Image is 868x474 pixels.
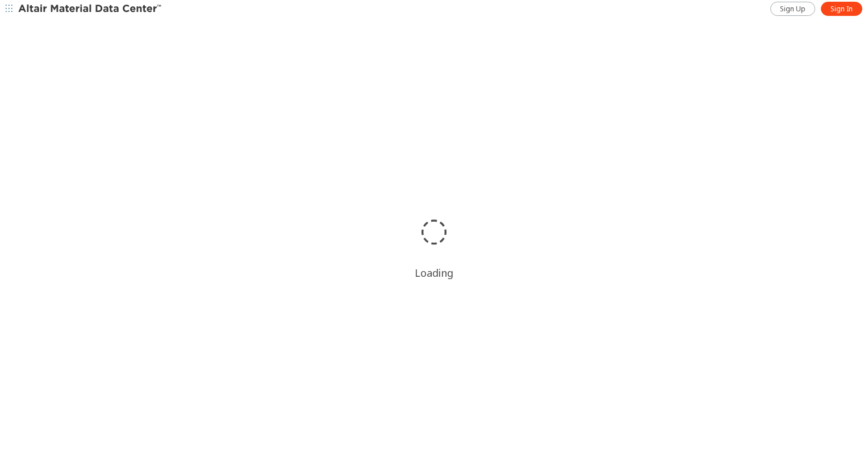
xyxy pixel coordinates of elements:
[415,266,453,280] div: Loading
[821,2,862,16] a: Sign In
[831,5,853,14] span: Sign In
[770,2,815,16] a: Sign Up
[780,5,806,14] span: Sign Up
[18,3,163,15] img: Altair Material Data Center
